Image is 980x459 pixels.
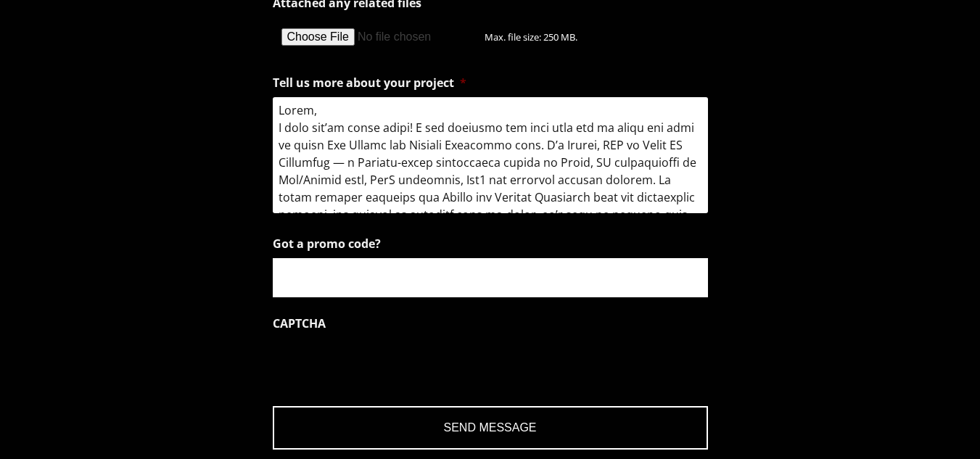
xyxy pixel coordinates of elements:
label: CAPTCHA [273,316,326,331]
label: Tell us more about your project [273,75,466,91]
label: Got a promo code? [273,236,381,252]
span: Max. file size: 250 MB. [485,19,589,44]
iframe: Chat Widget [907,389,980,459]
iframe: reCAPTCHA [273,338,493,394]
input: Send Message [273,406,708,450]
